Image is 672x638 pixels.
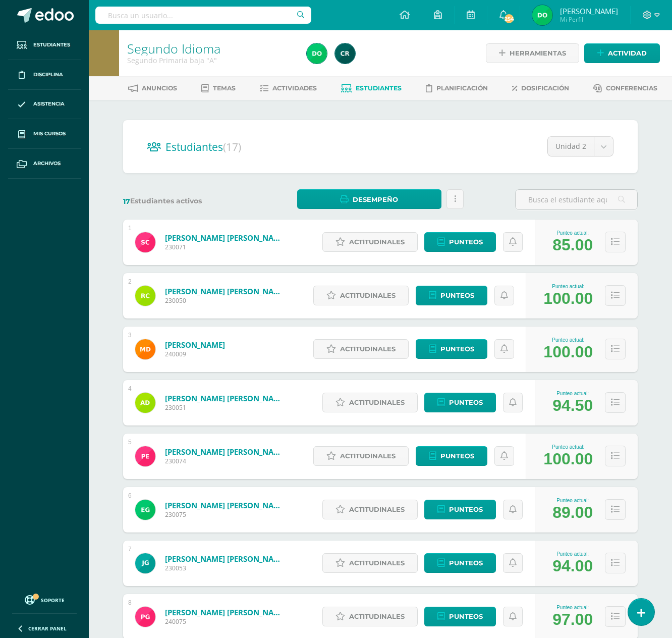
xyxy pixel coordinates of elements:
a: Punteos [424,232,496,252]
span: Punteos [449,233,483,251]
a: Archivos [8,149,81,179]
img: 19436fc6d9716341a8510cf58c6830a2.png [335,43,355,64]
img: ba2f7c2f2f622eef9a8485fbcabbd234.png [135,500,155,520]
a: Asistencia [8,90,81,120]
a: [PERSON_NAME] [PERSON_NAME] [165,233,286,243]
div: 6 [128,492,132,499]
span: Actitudinales [349,233,405,251]
div: Punteo actual: [552,391,593,396]
img: 6b0b51f7ad5a164f157d7e5c1439b546.png [135,286,155,306]
span: Actividad [608,44,647,63]
a: Anuncios [128,80,177,96]
span: 230053 [165,564,286,572]
a: Herramientas [486,43,579,63]
a: Estudiantes [341,80,402,96]
span: Estudiantes [165,140,241,154]
img: 1d974f5b14468c32bdf31690116887d4.png [135,339,155,359]
span: Disciplina [33,71,63,79]
span: Actitudinales [340,286,396,305]
div: Punteo actual: [543,444,593,450]
span: Actividades [272,84,317,92]
span: 17 [123,197,130,206]
a: Disciplina [8,60,81,90]
span: 230050 [165,296,286,305]
span: Actitudinales [349,554,405,572]
div: 1 [128,225,132,232]
a: [PERSON_NAME] [165,340,225,350]
a: Estudiantes [8,30,81,60]
span: Unidad 2 [555,137,586,156]
div: 100.00 [543,289,593,308]
a: Punteos [424,500,496,519]
div: Punteo actual: [543,337,593,343]
a: Segundo Idioma [127,40,220,57]
span: 254 [503,13,515,24]
a: Punteos [416,339,487,359]
div: 85.00 [552,236,593,254]
a: [PERSON_NAME] [PERSON_NAME] [165,286,286,296]
img: 427727eac21fc97025d3b968bc9acd9e.png [135,553,155,573]
input: Busca un usuario... [95,7,311,24]
span: Punteos [440,340,474,358]
span: Punteos [449,500,483,519]
span: Herramientas [510,44,566,63]
span: Cerrar panel [28,625,67,632]
a: Actitudinales [322,500,418,519]
span: Mis cursos [33,130,66,138]
a: Desempeño [297,189,441,209]
div: 3 [128,332,132,339]
label: Estudiantes activos [123,196,246,206]
a: Unidad 2 [548,137,613,156]
a: Actitudinales [313,286,409,305]
span: Estudiantes [33,41,70,49]
span: 240009 [165,350,225,358]
a: Mis cursos [8,119,81,149]
input: Busca el estudiante aquí... [516,190,637,209]
a: Actitudinales [322,607,418,626]
a: [PERSON_NAME] [PERSON_NAME] [165,447,286,457]
a: Dosificación [512,80,569,96]
img: 832e9e74216818982fa3af6e32aa3651.png [532,5,552,25]
div: Punteo actual: [543,284,593,289]
span: Desempeño [353,190,398,209]
img: cbb4117b2bab9ef27fbde1c1423a7f17.png [135,232,155,252]
span: [PERSON_NAME] [560,6,618,16]
a: Punteos [416,446,487,466]
span: Archivos [33,159,61,168]
span: Asistencia [33,100,65,108]
a: Punteos [424,553,496,573]
div: 100.00 [543,343,593,361]
img: 7ea379d6a51e9c7a58d2221c0970bb75.png [135,393,155,413]
span: 230075 [165,510,286,519]
div: Punteo actual: [552,605,593,610]
a: [PERSON_NAME] [PERSON_NAME] [165,554,286,564]
span: Estudiantes [356,84,402,92]
a: Actividades [260,80,317,96]
span: 240075 [165,617,286,626]
a: [PERSON_NAME] [PERSON_NAME] [165,607,286,617]
div: 2 [128,278,132,285]
span: Punteos [449,393,483,412]
a: [PERSON_NAME] [PERSON_NAME] [165,393,286,403]
span: Punteos [440,447,474,465]
span: Punteos [440,286,474,305]
div: 97.00 [552,610,593,629]
a: Punteos [424,607,496,626]
span: Conferencias [606,84,657,92]
a: Punteos [416,286,487,305]
a: Actividad [584,43,660,63]
span: Planificación [436,84,488,92]
div: 5 [128,439,132,446]
img: 832e9e74216818982fa3af6e32aa3651.png [307,43,327,64]
a: Actitudinales [322,553,418,573]
a: Temas [201,80,236,96]
h1: Segundo Idioma [127,41,295,56]
div: 94.50 [552,396,593,415]
a: Soporte [12,593,77,606]
span: Dosificación [521,84,569,92]
div: 100.00 [543,450,593,468]
span: Actitudinales [340,340,396,358]
a: Conferencias [593,80,657,96]
div: Punteo actual: [552,498,593,503]
div: 4 [128,385,132,392]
